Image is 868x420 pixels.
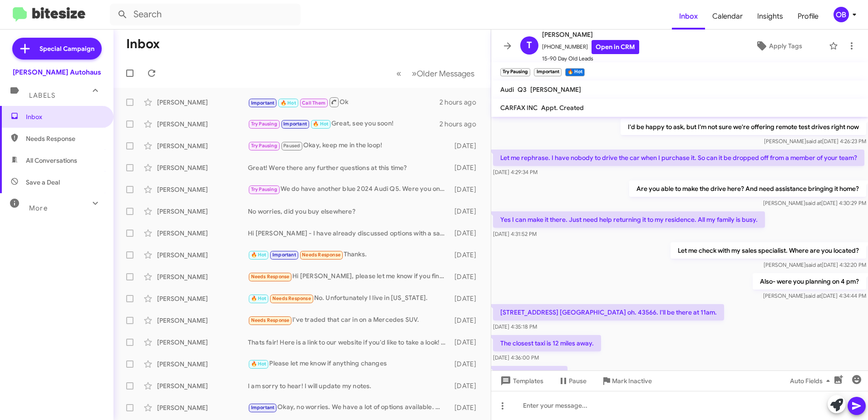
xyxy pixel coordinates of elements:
div: [PERSON_NAME] [157,294,248,303]
span: [DATE] 4:35:18 PM [493,323,537,330]
span: Apply Tags [769,38,802,54]
span: [PERSON_NAME] [DATE] 4:34:44 PM [763,292,866,299]
span: Needs Response [272,295,311,301]
span: T [527,38,532,53]
span: » [412,68,417,79]
span: [DATE] 4:29:34 PM [493,169,538,175]
span: 15-90 Day Old Leads [542,54,639,63]
div: [DATE] [450,338,483,347]
div: [DATE] [450,403,483,412]
span: Needs Response [251,317,290,323]
span: 🔥 Hot [251,295,266,301]
span: More [29,204,48,212]
a: Special Campaign [12,38,102,60]
div: Ok [248,96,439,108]
div: Great, see you soon! [248,119,439,129]
small: Important [534,68,561,76]
button: Pause [551,373,594,389]
h1: Inbox [126,37,160,51]
p: Are you able to make the drive here? And need assistance bringing it home? [629,180,866,197]
span: Special Campaign [39,44,94,53]
span: Inbox [26,112,103,121]
span: Needs Response [302,252,340,258]
div: [DATE] [450,163,483,172]
div: No. Unfortunately I live in [US_STATE]. [248,293,450,304]
div: [PERSON_NAME] [157,207,248,216]
div: OB [833,7,849,22]
div: [PERSON_NAME] [157,381,248,390]
button: Auto Fields [783,373,841,389]
div: [PERSON_NAME] [157,120,248,129]
span: [PERSON_NAME] [530,85,581,94]
small: 🔥 Hot [565,68,585,76]
span: 🔥 Hot [251,252,266,258]
div: Thanks. [248,250,450,260]
div: [PERSON_NAME] [157,229,248,238]
div: [DATE] [450,381,483,390]
p: [STREET_ADDRESS] [GEOGRAPHIC_DATA] oh. 43566. I'll be there at 11am. [493,304,724,320]
div: [DATE] [450,316,483,325]
span: Try Pausing [251,143,277,149]
span: All Conversations [26,156,77,165]
p: I'd be happy to ask, but I'm not sure we're offering remote test drives right now [621,119,866,135]
span: « [396,68,401,79]
span: Auto Fields [790,373,833,389]
a: Inbox [672,3,705,30]
span: 🔥 Hot [251,361,266,367]
a: Insights [750,3,790,30]
p: The closest taxi is 12 miles away. [493,335,601,351]
div: [PERSON_NAME] [157,141,248,150]
div: [PERSON_NAME] [157,338,248,347]
p: Give me min. Please. [493,366,567,382]
div: [DATE] [450,229,483,238]
button: Apply Tags [732,38,824,54]
span: Important [283,121,307,127]
div: 2 hours ago [439,98,483,107]
div: I am sorry to hear! I will update my notes. [248,381,450,390]
span: Mark Inactive [612,373,652,389]
span: said at [805,292,821,299]
button: Mark Inactive [594,373,659,389]
div: Okay, no worries. We have a lot of options available. We can reconnect later on! [248,402,450,413]
a: Open in CRM [592,40,639,54]
input: Search [110,4,301,25]
div: [PERSON_NAME] [157,360,248,369]
div: [DATE] [450,185,483,194]
div: [PERSON_NAME] [157,163,248,172]
span: [PERSON_NAME] [DATE] 4:30:29 PM [763,200,866,206]
span: Appt. Created [541,104,584,112]
button: OB [826,7,858,22]
div: [PERSON_NAME] Autohaus [13,68,101,77]
button: Previous [391,64,407,83]
div: [PERSON_NAME] [157,403,248,412]
div: [PERSON_NAME] [157,272,248,281]
a: Profile [790,3,826,30]
span: said at [806,138,822,145]
div: Hi [PERSON_NAME], please let me know if you find car with the following features. 2024 to 25, gle... [248,271,450,282]
span: Try Pausing [251,186,277,192]
p: Let me check with my sales specialist. Where are you located? [671,242,866,259]
small: Try Pausing [500,68,530,76]
span: Important [251,100,275,106]
span: Call Them [302,100,325,106]
a: Calendar [705,3,750,30]
span: Labels [29,91,55,100]
div: 2 hours ago [439,120,483,129]
span: Older Messages [417,69,474,79]
div: [DATE] [450,207,483,216]
span: Needs Response [251,274,290,280]
div: [PERSON_NAME] [157,98,248,107]
div: [PERSON_NAME] [157,316,248,325]
span: [PERSON_NAME] [DATE] 4:26:23 PM [764,138,866,145]
span: Try Pausing [251,121,277,127]
nav: Page navigation example [391,64,480,83]
button: Templates [491,373,551,389]
span: Q3 [518,85,527,94]
div: [DATE] [450,272,483,281]
div: [DATE] [450,294,483,303]
div: [DATE] [450,360,483,369]
span: 🔥 Hot [281,100,296,106]
button: Next [406,64,480,83]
